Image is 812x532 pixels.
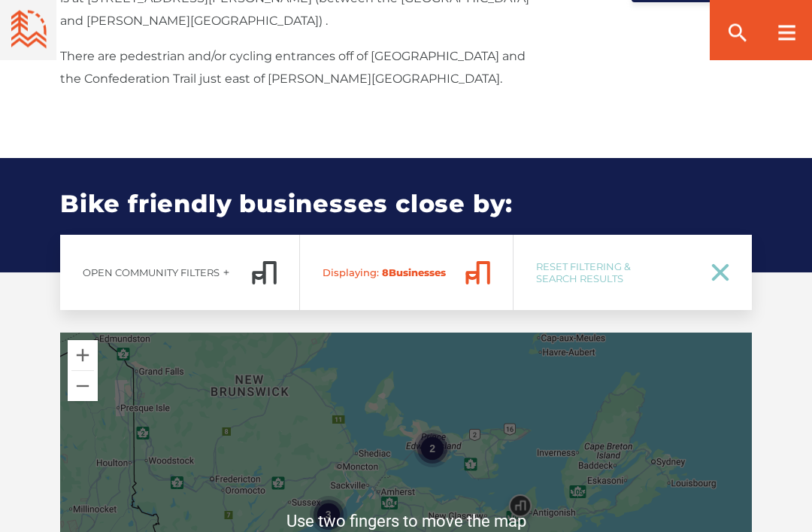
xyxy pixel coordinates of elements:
h2: Bike friendly businesses close by: [60,159,752,273]
span: Open Community Filters [83,267,220,279]
span: es [435,267,446,279]
button: Zoom out [68,372,98,402]
span: 8 [382,267,389,279]
a: Reset Filtering & Search Results [514,236,752,311]
a: Open Community Filtersadd [60,236,299,311]
div: 2 [414,430,451,468]
span: Reset Filtering & Search Results [536,261,692,285]
p: There are pedestrian and/or cycling entrances off of [GEOGRAPHIC_DATA] and the Confederation Trai... [60,46,534,91]
span: Displaying: [323,267,379,279]
button: Zoom in [68,341,98,371]
ion-icon: add [221,268,232,278]
span: Business [323,267,453,279]
ion-icon: search [726,21,750,45]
